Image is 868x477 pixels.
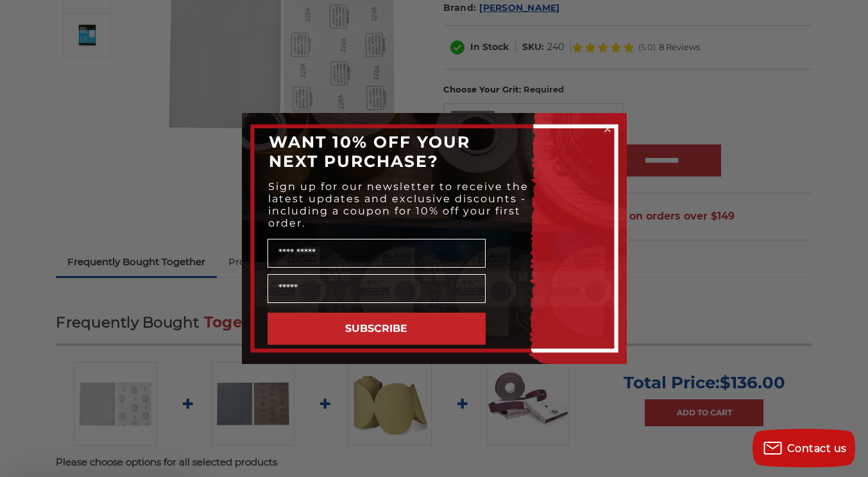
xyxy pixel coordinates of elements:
button: SUBSCRIBE [268,313,486,345]
button: Contact us [753,429,855,467]
span: WANT 10% OFF YOUR NEXT PURCHASE? [269,132,470,171]
input: Email [268,274,486,303]
button: Close dialog [601,123,614,135]
span: Sign up for our newsletter to receive the latest updates and exclusive discounts - including a co... [268,180,529,229]
span: Contact us [787,442,847,455]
